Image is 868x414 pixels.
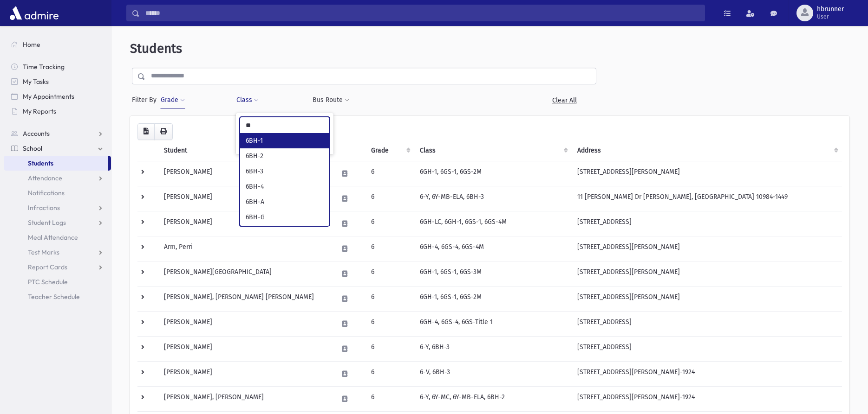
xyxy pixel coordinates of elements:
[572,286,842,311] td: [STREET_ADDRESS][PERSON_NAME]
[365,286,414,311] td: 6
[414,386,572,411] td: 6-Y, 6Y-MC, 6Y-MB-ELA, 6BH-2
[28,293,80,301] span: Teacher Schedule
[4,89,111,104] a: My Appointments
[240,210,329,225] li: 6BH-G
[817,13,844,20] span: User
[4,260,111,274] a: Report Cards
[158,336,333,361] td: [PERSON_NAME]
[130,41,182,56] span: Students
[240,179,329,194] li: 6BH-4
[414,140,572,161] th: Class: activate to sort column ascending
[532,92,596,108] a: Clear All
[140,5,705,21] input: Search
[414,361,572,386] td: 6-V, 6BH-3
[158,140,333,161] th: Student: activate to sort column descending
[23,77,49,86] span: My Tasks
[572,361,842,386] td: [STREET_ADDRESS][PERSON_NAME]-1924
[236,92,259,108] button: Class
[4,171,111,185] a: Attendance
[414,311,572,336] td: 6GH-4, 6GS-4, 6GS-Title 1
[4,74,111,89] a: My Tasks
[365,161,414,186] td: 6
[572,161,842,186] td: [STREET_ADDRESS][PERSON_NAME]
[28,189,65,197] span: Notifications
[23,92,74,101] span: My Appointments
[158,261,333,286] td: [PERSON_NAME][GEOGRAPHIC_DATA]
[4,245,111,260] a: Test Marks
[4,200,111,215] a: Infractions
[572,261,842,286] td: [STREET_ADDRESS][PERSON_NAME]
[160,92,185,108] button: Grade
[4,37,111,52] a: Home
[158,286,333,311] td: [PERSON_NAME], [PERSON_NAME] [PERSON_NAME]
[572,140,842,161] th: Address: activate to sort column ascending
[365,211,414,236] td: 6
[158,236,333,261] td: Arm, Perri
[158,186,333,211] td: [PERSON_NAME]
[4,185,111,200] a: Notifications
[817,6,844,13] span: hbrunner
[572,386,842,411] td: [STREET_ADDRESS][PERSON_NAME]-1924
[23,40,40,49] span: Home
[365,261,414,286] td: 6
[240,225,329,240] li: 6BH-W
[240,164,329,179] li: 6BH-3
[414,261,572,286] td: 6GH-1, 6GS-1, 6GS-3M
[572,336,842,361] td: [STREET_ADDRESS]
[572,311,842,336] td: [STREET_ADDRESS]
[28,233,78,242] span: Meal Attendance
[414,211,572,236] td: 6GH-LC, 6GH-1, 6GS-1, 6GS-4M
[365,361,414,386] td: 6
[28,278,68,286] span: PTC Schedule
[158,311,333,336] td: [PERSON_NAME]
[572,236,842,261] td: [STREET_ADDRESS][PERSON_NAME]
[158,361,333,386] td: [PERSON_NAME]
[572,186,842,211] td: 11 [PERSON_NAME] Dr [PERSON_NAME], [GEOGRAPHIC_DATA] 10984-1449
[240,133,329,148] li: 6BH-1
[414,161,572,186] td: 6GH-1, 6GS-1, 6GS-2M
[23,107,56,115] span: My Reports
[28,204,60,212] span: Infractions
[240,194,329,210] li: 6BH-A
[23,144,42,153] span: School
[154,123,173,140] button: Print
[158,161,333,186] td: [PERSON_NAME]
[4,126,111,141] a: Accounts
[4,274,111,289] a: PTC Schedule
[312,92,350,108] button: Bus Route
[572,211,842,236] td: [STREET_ADDRESS]
[4,104,111,119] a: My Reports
[23,129,50,138] span: Accounts
[4,141,111,156] a: School
[4,289,111,304] a: Teacher Schedule
[158,386,333,411] td: [PERSON_NAME], [PERSON_NAME]
[365,186,414,211] td: 6
[28,174,62,182] span: Attendance
[365,386,414,411] td: 6
[365,140,414,161] th: Grade: activate to sort column ascending
[414,336,572,361] td: 6-Y, 6BH-3
[28,218,66,227] span: Student Logs
[414,286,572,311] td: 6GH-1, 6GS-1, 6GS-2M
[4,59,111,74] a: Time Tracking
[23,63,65,71] span: Time Tracking
[7,4,61,22] img: AdmirePro
[4,156,108,171] a: Students
[158,211,333,236] td: [PERSON_NAME]
[365,311,414,336] td: 6
[414,186,572,211] td: 6-Y, 6Y-MB-ELA, 6BH-3
[414,236,572,261] td: 6GH-4, 6GS-4, 6GS-4M
[137,123,155,140] button: CSV
[132,95,160,105] span: Filter By
[4,215,111,230] a: Student Logs
[4,230,111,245] a: Meal Attendance
[28,263,67,271] span: Report Cards
[28,248,59,256] span: Test Marks
[365,236,414,261] td: 6
[28,159,53,167] span: Students
[240,148,329,164] li: 6BH-2
[365,336,414,361] td: 6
